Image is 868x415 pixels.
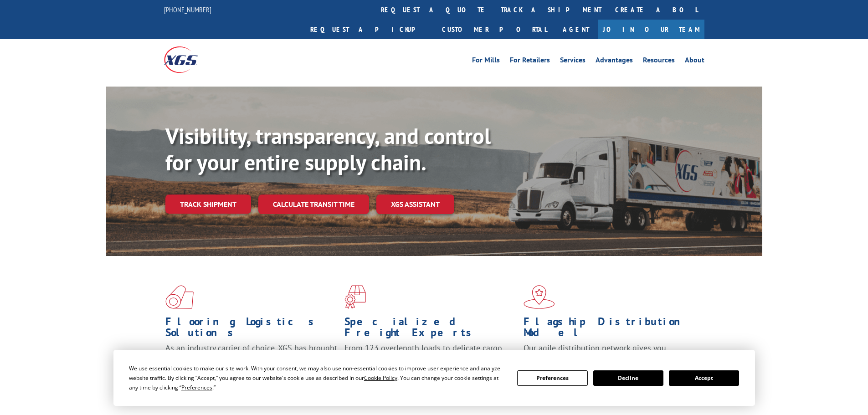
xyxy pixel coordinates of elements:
[560,56,586,67] a: Services
[165,316,338,343] h1: Flooring Logistics Solutions
[129,364,506,392] div: We use essential cookies to make our site work. With your consent, we may also use non-essential ...
[598,20,704,39] a: Join Our Team
[685,56,704,67] a: About
[258,195,369,214] a: Calculate transit time
[524,316,696,343] h1: Flagship Distribution Model
[181,384,212,391] span: Preferences
[376,195,454,214] a: XGS ASSISTANT
[643,56,675,67] a: Resources
[593,370,663,386] button: Decline
[510,56,550,67] a: For Retailers
[344,285,366,309] img: xgs-icon-focused-on-flooring-red
[517,370,587,386] button: Preferences
[165,195,251,214] a: Track shipment
[554,20,598,39] a: Agent
[435,20,554,39] a: Customer Portal
[303,20,435,39] a: Request a pickup
[524,343,691,364] span: Our agile distribution network gives you nationwide inventory management on demand.
[596,56,633,67] a: Advantages
[344,316,517,343] h1: Specialized Freight Experts
[344,343,517,383] p: From 123 overlength loads to delicate cargo, our experienced staff knows the best way to move you...
[165,122,491,176] b: Visibility, transparency, and control for your entire supply chain.
[164,5,211,14] a: [PHONE_NUMBER]
[472,56,500,67] a: For Mills
[669,370,739,386] button: Accept
[524,285,555,309] img: xgs-icon-flagship-distribution-model-red
[364,374,397,382] span: Cookie Policy
[113,350,755,406] div: Cookie Consent Prompt
[165,343,337,375] span: As an industry carrier of choice, XGS has brought innovation and dedication to flooring logistics...
[165,285,194,309] img: xgs-icon-total-supply-chain-intelligence-red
